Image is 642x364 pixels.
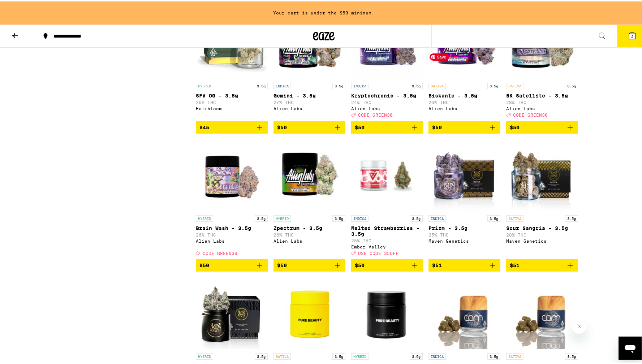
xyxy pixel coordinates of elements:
p: 25% THC [351,237,423,242]
div: Maven Genetics [428,237,500,242]
div: Alien Labs [428,105,500,109]
p: HYBRID [273,214,291,220]
img: Maven Genetics - Prizm - 3.5g [428,138,500,210]
button: Add to bag [196,258,268,270]
p: 3.5g [255,214,268,220]
button: Add to bag [428,120,500,132]
p: 28% THC [506,231,578,236]
p: HYBRID [351,352,369,358]
span: 2 [631,33,633,37]
p: Brain Wash - 3.5g [196,224,268,230]
img: Alien Labs - Brain Wash - 3.5g [196,138,268,210]
a: Open page for SFV OG - 3.5g from Heirbloom [196,5,268,120]
span: $50 [432,123,442,129]
p: SATIVA [506,81,523,88]
p: INDICA [273,81,291,88]
p: 3.5g [487,81,500,88]
a: Open page for Biskante - 3.5g from Alien Labs [428,5,500,120]
p: 3.5g [255,352,268,358]
button: Add to bag [506,120,578,132]
span: $51 [510,261,520,267]
a: Open page for BK Satellite - 3.5g from Alien Labs [506,5,578,120]
p: HYBRID [196,214,213,220]
span: $45 [199,123,209,129]
p: 24% THC [351,99,423,103]
p: 26% THC [273,231,345,236]
span: CODE GREEN30 [203,250,237,254]
p: 25% THC [428,231,500,236]
a: Open page for Brain Wash - 3.5g from Alien Labs [196,138,268,258]
p: SFV OG - 3.5g [196,91,268,97]
img: Maven Genetics - FKAFL - 3.5g [196,276,268,348]
div: Alien Labs [273,237,345,242]
p: INDICA [428,352,446,358]
span: $50 [277,123,287,129]
p: 28% THC [506,99,578,103]
p: 3.5g [565,352,578,358]
p: 3.5g [332,214,345,220]
div: Alien Labs [351,105,423,109]
button: Add to bag [506,258,578,270]
iframe: Button to launch messaging window [619,335,642,358]
div: Alien Labs [506,105,578,109]
a: Open page for Zpectrum - 3.5g from Alien Labs [273,138,345,258]
p: SATIVA [428,81,446,88]
p: 3.5g [255,81,268,88]
p: HYBRID [196,81,213,88]
p: 3.5g [565,214,578,220]
span: $50 [355,261,365,267]
p: Kryptochronic - 3.5g [351,91,423,97]
p: 3.5g [332,81,345,88]
p: 3.5g [565,81,578,88]
p: SATIVA [506,214,523,220]
p: 26% THC [196,99,268,103]
button: Add to bag [273,258,345,270]
a: Open page for Prizm - 3.5g from Maven Genetics [428,138,500,258]
p: INDICA [351,81,369,88]
button: Add to bag [351,120,423,132]
p: 3.5g [332,352,345,358]
p: SATIVA [506,352,523,358]
img: CAM - Brain Dead - 3.5g [428,276,500,348]
p: 26% THC [428,99,500,103]
img: Ember Valley - Melted Strawberries - 3.5g [351,138,423,210]
p: Biskante - 3.5g [428,91,500,97]
span: $50 [277,261,287,267]
button: Add to bag [351,258,423,270]
img: Alien Labs - Zpectrum - 3.5g [273,138,345,210]
p: Prizm - 3.5g [428,224,500,230]
p: Gemini - 3.5g [273,91,345,97]
span: USE CODE 35OFF [358,250,398,254]
p: HYBRID [196,352,213,358]
a: Open page for Sour Sangria - 3.5g from Maven Genetics [506,138,578,258]
span: Save [430,52,449,59]
span: $50 [510,123,520,129]
div: Ember Valley [351,243,423,248]
a: Open page for Gemini - 3.5g from Alien Labs [273,5,345,120]
a: Open page for Melted Strawberries - 3.5g from Ember Valley [351,138,423,258]
button: Add to bag [196,120,268,132]
button: Add to bag [428,258,500,270]
img: CAM - Jack Herer - 3.5g [506,276,578,348]
div: Alien Labs [273,105,345,109]
p: BK Satellite - 3.5g [506,91,578,97]
p: Sour Sangria - 3.5g [506,224,578,230]
p: INDICA [428,214,446,220]
p: SATIVA [273,352,291,358]
button: Add to bag [273,120,345,132]
span: $50 [355,123,365,129]
p: 27% THC [273,99,345,103]
div: Alien Labs [196,237,268,242]
div: Heirbloom [196,105,268,109]
iframe: Close message [572,318,586,332]
p: INDICA [351,214,369,220]
p: Zpectrum - 3.5g [273,224,345,230]
img: Pure Beauty - Mango Mintality - 3.5g [273,276,345,348]
span: $51 [432,261,442,267]
span: Hi. Need any help? [4,5,52,11]
span: CODE GREEN30 [358,112,393,116]
img: Maven Genetics - Sour Sangria - 3.5g [506,138,578,210]
img: Pure Beauty - Aquemini - 3.5g [351,276,423,348]
span: CODE GREEN30 [513,112,548,116]
p: 3.5g [410,352,423,358]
